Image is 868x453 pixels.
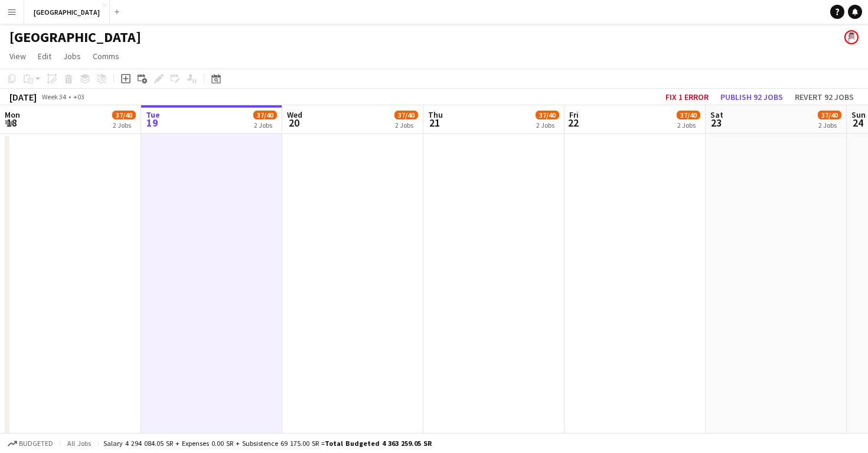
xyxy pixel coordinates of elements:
[285,116,302,130] span: 20
[113,121,135,130] div: 2 Jobs
[710,109,723,120] span: Sat
[58,48,86,64] a: Jobs
[426,116,443,130] span: 21
[103,439,432,448] div: Salary 4 294 084.05 SR + Expenses 0.00 SR + Subsistence 69 175.00 SR =
[39,92,68,101] span: Week 34
[851,109,866,120] span: Sun
[253,111,277,119] span: 37/40
[33,48,56,64] a: Edit
[9,28,141,46] h1: [GEOGRAPHIC_DATA]
[19,439,53,448] span: Budgeted
[818,111,841,119] span: 37/40
[112,111,136,119] span: 37/40
[146,109,160,120] span: Tue
[5,109,20,120] span: Mon
[9,91,37,103] div: [DATE]
[93,51,119,62] span: Comms
[5,48,31,64] a: View
[144,116,160,130] span: 19
[661,89,713,105] button: Fix 1 error
[709,116,723,130] span: 23
[38,51,51,62] span: Edit
[3,116,20,130] span: 18
[818,121,841,130] div: 2 Jobs
[63,51,81,62] span: Jobs
[567,116,579,130] span: 22
[790,89,859,105] button: Revert 92 jobs
[88,48,124,64] a: Comms
[677,121,700,130] div: 2 Jobs
[850,116,866,130] span: 24
[254,121,276,130] div: 2 Jobs
[6,437,55,450] button: Budgeted
[325,439,432,448] span: Total Budgeted 4 363 259.05 SR
[24,1,110,24] button: [GEOGRAPHIC_DATA]
[536,121,559,130] div: 2 Jobs
[569,109,579,120] span: Fri
[844,30,859,44] app-user-avatar: Assaf Alassaf
[9,51,26,62] span: View
[73,92,84,101] div: +03
[428,109,443,120] span: Thu
[395,121,417,130] div: 2 Jobs
[716,89,788,105] button: Publish 92 jobs
[394,111,418,119] span: 37/40
[536,111,559,119] span: 37/40
[287,109,302,120] span: Wed
[677,111,700,119] span: 37/40
[65,439,93,448] span: All jobs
